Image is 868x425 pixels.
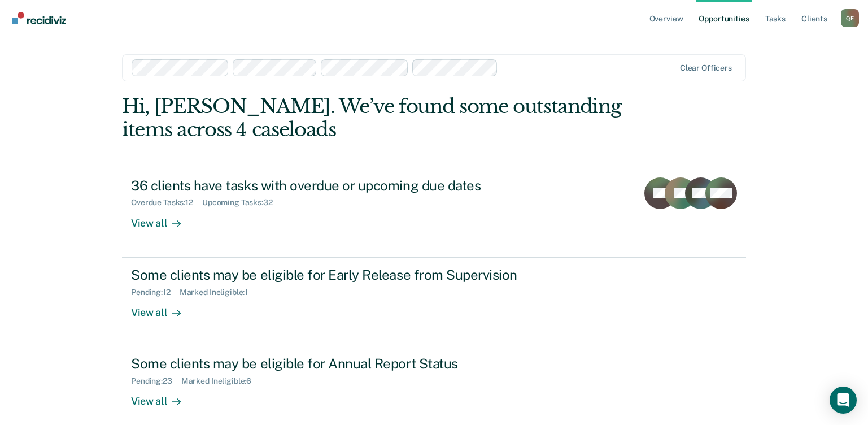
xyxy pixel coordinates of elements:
button: Profile dropdown button [841,9,859,27]
div: Pending : 12 [131,288,180,297]
div: View all [131,297,194,319]
a: Some clients may be eligible for Early Release from SupervisionPending:12Marked Ineligible:1View all [122,257,746,346]
a: 36 clients have tasks with overdue or upcoming due datesOverdue Tasks:12Upcoming Tasks:32View all [122,168,746,257]
div: Clear officers [680,63,732,73]
div: Hi, [PERSON_NAME]. We’ve found some outstanding items across 4 caseloads [122,95,621,141]
div: Open Intercom Messenger [830,387,857,414]
div: Upcoming Tasks : 32 [202,198,282,207]
div: Q E [841,9,859,27]
div: Some clients may be eligible for Early Release from Supervision [131,267,527,283]
div: View all [131,207,194,229]
div: Marked Ineligible : 1 [180,288,257,297]
div: Some clients may be eligible for Annual Report Status [131,355,527,372]
div: Pending : 23 [131,376,181,386]
img: Recidiviz [12,12,66,24]
div: Overdue Tasks : 12 [131,198,202,207]
div: Marked Ineligible : 6 [181,376,260,386]
div: View all [131,386,194,408]
div: 36 clients have tasks with overdue or upcoming due dates [131,177,527,194]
